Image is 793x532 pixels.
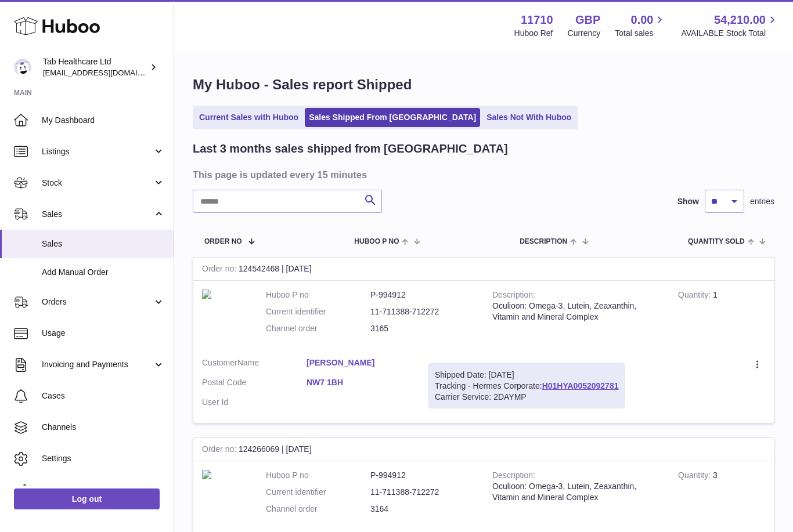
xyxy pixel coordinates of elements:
strong: 11710 [521,12,553,28]
img: Oculioon.png [202,289,211,299]
span: Orders [42,296,153,307]
a: [PERSON_NAME] [307,357,411,368]
span: Listings [42,146,153,157]
span: Add Manual Order [42,267,165,278]
span: Channels [42,422,165,433]
span: Cases [42,390,165,401]
a: Sales Not With Huboo [482,108,575,127]
span: My Dashboard [42,115,165,126]
dd: P-994912 [370,470,475,481]
a: 54,210.00 AVAILABLE Stock Total [681,12,779,39]
td: 1 [669,281,774,349]
a: 0.00 Total sales [615,12,666,39]
span: Sales [42,209,153,220]
dt: Channel order [266,323,370,334]
span: Returns [42,484,165,495]
dd: 3164 [370,504,475,515]
span: Stock [42,178,153,189]
span: Quantity Sold [688,238,745,245]
h3: This page is updated every 15 minutes [193,168,772,181]
h1: My Huboo - Sales report Shipped [193,75,774,94]
span: Total sales [615,28,666,39]
dd: 3165 [370,323,475,334]
div: Huboo Ref [514,28,553,39]
strong: Quantity [678,290,713,302]
span: Invoicing and Payments [42,359,153,370]
span: Order No [204,238,242,245]
div: Shipped Date: [DATE] [435,370,618,381]
td: 3 [669,461,774,529]
span: AVAILABLE Stock Total [681,28,779,39]
div: 124542468 | [DATE] [193,258,774,281]
a: Sales Shipped From [GEOGRAPHIC_DATA] [305,108,480,127]
strong: Description [492,471,535,483]
a: NW7 1BH [307,377,411,388]
dd: P-994912 [370,289,475,301]
h2: Last 3 months sales shipped from [GEOGRAPHIC_DATA] [193,141,508,157]
div: Carrier Service: 2DAYMP [435,392,618,403]
span: Huboo P no [354,238,399,245]
span: Customer [202,358,237,367]
div: 124266069 | [DATE] [193,438,774,461]
img: Oculioon.png [202,470,211,479]
a: Log out [14,488,160,509]
span: [EMAIL_ADDRESS][DOMAIN_NAME] [43,68,171,77]
div: Tab Healthcare Ltd [43,56,147,78]
dt: Current identifier [266,487,370,498]
span: Settings [42,453,165,464]
dt: Name [202,357,307,371]
dt: User Id [202,397,307,408]
strong: GBP [575,12,600,28]
dt: Current identifier [266,306,370,317]
div: Oculioon: Omega-3, Lutein, Zeaxanthin, Vitamin and Mineral Complex [492,481,661,503]
strong: Order no [202,264,239,276]
strong: Order no [202,444,239,457]
a: Current Sales with Huboo [195,108,302,127]
dt: Postal Code [202,377,307,391]
span: 54,210.00 [714,12,766,28]
div: Currency [568,28,601,39]
img: sabiredjamgoz@tabhealthcare.co.uk [14,59,31,76]
dd: 11-711388-712272 [370,487,475,498]
span: entries [750,196,774,207]
span: Sales [42,238,165,249]
strong: Description [492,290,535,302]
a: H01HYA0052092781 [542,381,619,390]
label: Show [677,196,699,207]
dt: Huboo P no [266,289,370,301]
dt: Channel order [266,504,370,515]
dd: 11-711388-712272 [370,306,475,317]
span: Description [520,238,567,245]
span: 0.00 [631,12,654,28]
strong: Quantity [678,471,713,483]
div: Oculioon: Omega-3, Lutein, Zeaxanthin, Vitamin and Mineral Complex [492,301,661,323]
dt: Huboo P no [266,470,370,481]
span: Usage [42,328,165,339]
div: Tracking - Hermes Corporate: [428,363,625,409]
